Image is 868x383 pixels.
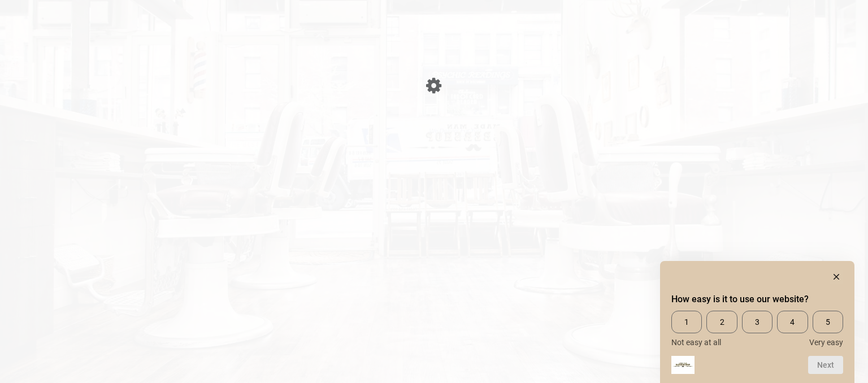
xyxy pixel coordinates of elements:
[671,311,702,333] span: 1
[671,311,843,347] div: How easy is it to use our website? Select an option from 1 to 5, with 1 being Not easy at all and...
[671,270,843,374] div: How easy is it to use our website? Select an option from 1 to 5, with 1 being Not easy at all and...
[706,311,737,333] span: 2
[813,311,843,333] span: 5
[671,293,843,306] h2: How easy is it to use our website? Select an option from 1 to 5, with 1 being Not easy at all and...
[777,311,808,333] span: 4
[830,270,843,284] button: Hide survey
[808,356,843,374] button: Next question
[809,338,843,347] span: Very easy
[742,311,772,333] span: 3
[671,338,721,347] span: Not easy at all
